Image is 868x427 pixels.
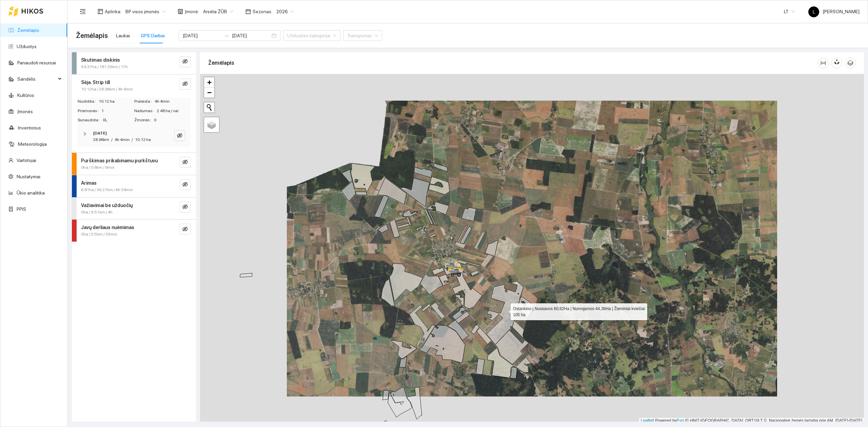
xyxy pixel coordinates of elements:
button: eye-invisible [174,130,185,141]
span: 10.12 ha [99,98,134,105]
span: 10.12 ha [135,137,151,142]
span: column-width [818,60,828,66]
button: eye-invisible [180,157,191,168]
div: Skutimas diskinis54.37ha / 181.03km / 17heye-invisible [72,52,196,74]
strong: Javų derliaus nuėmimas [81,225,134,230]
button: eye-invisible [180,224,191,235]
span: BP visos įmonės [125,6,165,17]
span: / [132,137,133,142]
span: swap-right [224,33,229,38]
a: Vartotojai [17,158,36,163]
span: right [83,132,87,136]
a: Layers [204,117,219,132]
input: Pradžios data [183,32,221,39]
strong: Važiavimai be užduočių [81,203,133,208]
button: eye-invisible [180,56,191,67]
span: Sezonas : [253,8,272,15]
span: 2026 [276,6,294,17]
strong: Skutimas diskinis [81,57,120,63]
span: menu-fold [80,8,86,15]
button: eye-invisible [180,79,191,89]
span: Žemėlapis [76,30,108,41]
div: | Powered by © HNIT-[GEOGRAPHIC_DATA]; ORT10LT ©, Nacionalinė žemės tarnyba prie AM, [DATE]-[DATE] [639,418,864,424]
span: 4h 4min [115,137,130,142]
strong: Purškimas prikabinamu purkštuvu [81,158,158,163]
span: Sandėlis [17,72,56,86]
span: LT [784,6,795,17]
span: Nudirbta [78,98,99,105]
span: − [207,88,212,97]
div: Važiavimai be užduočių0ha / 9.51km / 4heye-invisible [72,198,196,220]
span: Našumas [134,108,157,114]
span: eye-invisible [182,159,188,166]
span: Arsėta ŽŪB [203,6,233,17]
a: Leaflet [641,418,653,423]
a: Zoom out [204,87,214,98]
button: eye-invisible [180,202,191,212]
div: [DATE]28.96km/4h 4min/10.12 haeye-invisible [77,126,191,147]
span: 4h 4min [155,98,190,105]
span: 0ha / 0.5km / 33min [81,231,117,238]
span: 0 [154,117,190,123]
a: Inventorius [18,125,41,130]
a: Meteorologija [18,141,47,147]
div: Purškimas prikabinamu purkštuvu0ha / 0.8km / 9mineye-invisible [72,153,196,175]
div: GPS Darbai [141,32,165,39]
span: Praleista [134,98,155,105]
span: to [224,33,229,38]
a: Kultūros [17,93,34,98]
div: Laukai [116,32,130,39]
span: / [111,137,113,142]
span: [PERSON_NAME] [808,9,860,14]
a: Ūkio analitika [17,190,45,196]
span: L [813,6,815,17]
a: Žemėlapis [17,27,39,33]
span: eye-invisible [177,133,182,139]
span: 54.37ha / 181.03km / 17h [81,64,128,70]
span: calendar [245,9,251,14]
a: Zoom in [204,77,214,87]
a: Esri [677,418,684,423]
div: Žemėlapis [208,53,818,73]
span: eye-invisible [182,81,188,87]
span: eye-invisible [182,182,188,188]
span: 6.81ha / 36.27km / 6h 34min [81,187,133,193]
span: 10.12ha / 28.96km / 4h 4min [81,86,133,93]
button: Initiate a new search [204,102,214,113]
span: 1 [101,108,134,114]
input: Pabaigos data [232,32,270,39]
span: Aplinka : [105,8,121,15]
a: PPIS [17,206,26,212]
span: Priemonės [78,108,101,114]
span: 0L [103,117,134,123]
a: Panaudoti resursai [17,60,56,65]
span: layout [98,9,103,14]
span: shop [178,9,183,14]
a: Užduotys [17,44,37,49]
span: 0ha / 0.8km / 9min [81,164,115,171]
span: eye-invisible [182,59,188,65]
div: Arimas6.81ha / 36.27km / 6h 34mineye-invisible [72,175,196,197]
span: Sunaudota [78,117,103,123]
span: Įmonė : [185,8,199,15]
span: eye-invisible [182,226,188,233]
span: 2.48 ha / val. [157,108,190,114]
strong: Arimas [81,180,97,186]
a: Nustatymai [17,174,40,179]
strong: [DATE] [93,131,107,136]
span: Žmonės [134,117,154,123]
button: column-width [818,58,829,68]
span: 0ha / 9.51km / 4h [81,209,113,216]
span: + [207,78,212,86]
button: eye-invisible [180,179,191,190]
span: | [685,418,686,423]
span: 28.96km [93,137,109,142]
a: Įmonės [17,109,33,114]
span: eye-invisible [182,204,188,210]
strong: Sėja. Strip till [81,80,110,85]
button: menu-fold [76,5,90,18]
div: Javų derliaus nuėmimas0ha / 0.5km / 33mineye-invisible [72,220,196,242]
div: Sėja. Strip till10.12ha / 28.96km / 4h 4mineye-invisible [72,75,196,97]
